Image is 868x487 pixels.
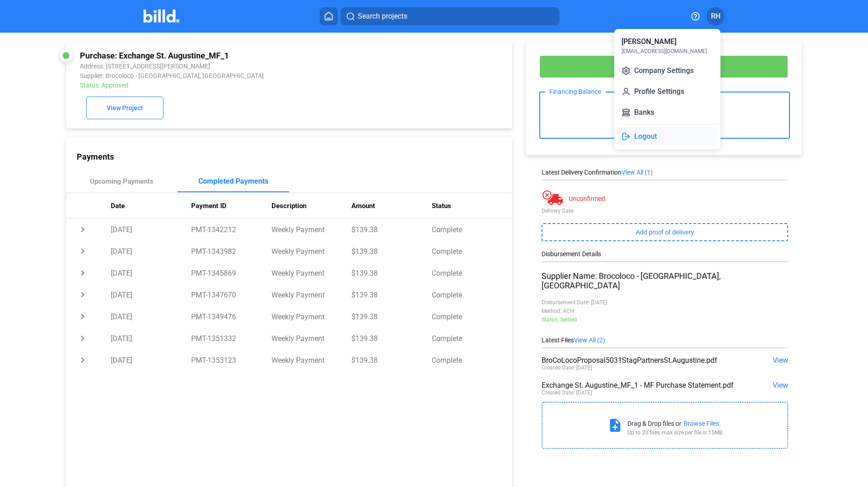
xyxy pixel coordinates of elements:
div: [PERSON_NAME] [621,36,676,47]
button: Logout [618,127,717,146]
button: Profile Settings [618,83,717,101]
button: Banks [618,103,717,122]
div: [EMAIL_ADDRESS][DOMAIN_NAME] [621,47,707,55]
button: Company Settings [618,62,717,80]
